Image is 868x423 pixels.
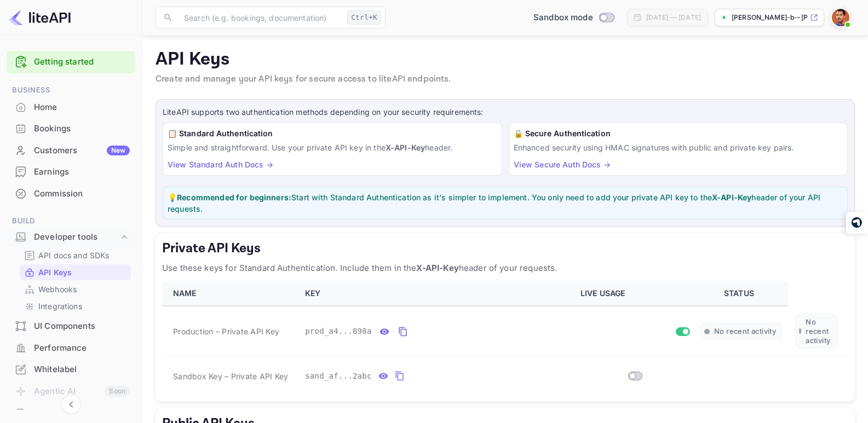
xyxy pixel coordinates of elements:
[832,9,849,26] img: Yoseph B. Gebremedhin
[34,101,130,114] div: Home
[806,317,833,345] span: No recent activity
[7,183,135,204] a: Commission
[7,97,135,118] div: Home
[694,281,789,306] th: STATUS
[7,215,135,227] span: Build
[38,300,82,312] p: Integrations
[24,283,127,295] a: Webhooks
[173,372,288,381] span: Sandbox Key – Private API Key
[305,370,372,382] span: sand_af...2abc
[514,142,843,153] p: Enhanced security using HMAC signatures with public and private key pairs.
[20,281,131,297] div: Webhooks
[107,146,130,155] div: New
[156,49,855,71] p: API Keys
[168,128,497,140] h6: 📋 Standard Authentication
[574,281,694,306] th: LIVE USAGE
[7,140,135,161] div: CustomersNew
[34,56,130,68] a: Getting started
[156,73,855,86] p: Create and manage your API keys for secure access to liteAPI endpoints.
[646,13,701,22] div: [DATE] — [DATE]
[7,183,135,205] div: Commission
[20,298,131,314] div: Integrations
[712,193,751,202] strong: X-API-Key
[7,338,135,358] a: Performance
[177,193,291,202] strong: Recommended for beginners:
[34,342,130,355] div: Performance
[533,11,593,24] span: Sandbox mode
[20,247,131,263] div: API docs and SDKs
[61,395,81,414] button: Collapse navigation
[514,128,843,140] h6: 🔒 Secure Authentication
[7,161,135,183] div: Earnings
[9,9,71,26] img: LiteAPI logo
[7,118,135,140] div: Bookings
[168,192,843,215] p: 💡 Start with Standard Authentication as it's simpler to implement. You only need to add your priv...
[20,264,131,280] div: API Keys
[514,160,611,169] a: View Secure Auth Docs →
[714,327,776,336] span: No recent activity
[162,262,848,275] p: Use these keys for Standard Authentication. Include them in the header of your requests.
[24,300,127,312] a: Integrations
[386,143,425,152] strong: X-API-Key
[347,10,381,25] div: Ctrl+K
[168,160,273,169] a: View Standard Auth Docs →
[7,316,135,336] a: UI Components
[7,359,135,380] div: Whitelabel
[7,84,135,96] span: Business
[162,281,298,306] th: NAME
[162,240,848,257] h5: Private API Keys
[34,123,130,135] div: Bookings
[7,338,135,359] div: Performance
[168,142,497,153] p: Simple and straightforward. Use your private API key in the header.
[24,250,127,261] a: API docs and SDKs
[34,231,119,244] div: Developer tools
[732,13,808,22] p: [PERSON_NAME]-b--[PERSON_NAME]-...
[7,161,135,182] a: Earnings
[7,97,135,117] a: Home
[38,250,110,261] p: API docs and SDKs
[163,106,848,118] p: LiteAPI supports two authentication methods depending on your security requirements:
[34,166,130,178] div: Earnings
[34,144,130,157] div: Customers
[7,118,135,138] a: Bookings
[34,363,130,376] div: Whitelabel
[529,11,618,24] div: Switch to Production mode
[38,266,72,278] p: API Keys
[38,283,77,295] p: Webhooks
[7,228,135,247] div: Developer tools
[34,320,130,333] div: UI Components
[416,263,458,273] strong: X-API-Key
[7,316,135,337] div: UI Components
[24,266,127,278] a: API Keys
[7,359,135,379] a: Whitelabel
[177,7,343,28] input: Search (e.g. bookings, documentation)
[34,408,130,420] div: API Logs
[7,140,135,160] a: CustomersNew
[162,281,848,395] table: private api keys table
[298,281,574,306] th: KEY
[7,51,135,73] div: Getting started
[173,326,279,337] span: Production – Private API Key
[305,326,372,337] span: prod_a4...898a
[34,188,130,200] div: Commission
